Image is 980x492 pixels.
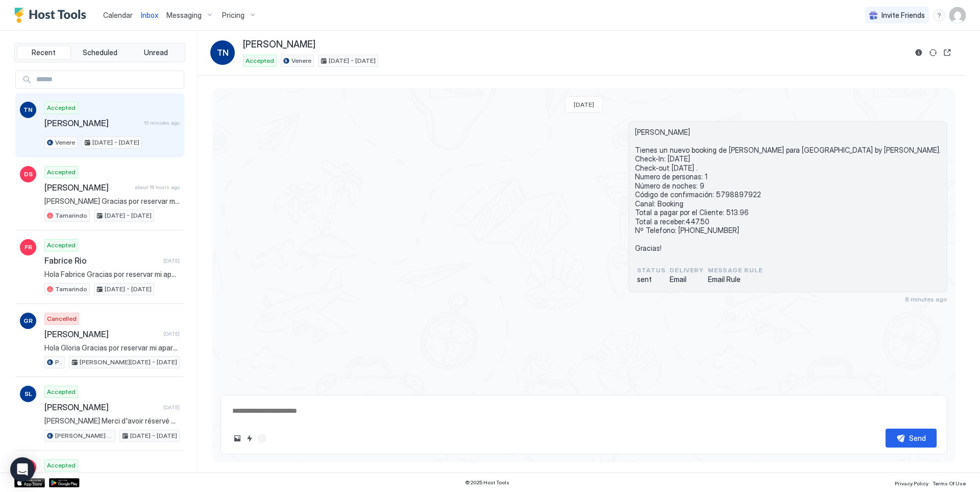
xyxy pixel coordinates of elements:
[44,343,180,353] span: Hola Gloria Gracias por reservar mi apartamento, estoy encantada de teneros por aquí. Te estaré e...
[44,402,159,412] span: [PERSON_NAME]
[141,10,158,20] a: Inbox
[243,432,256,444] button: Quick reply
[708,266,763,275] span: Message Rule
[55,431,113,440] span: [PERSON_NAME] By [PERSON_NAME]
[44,329,159,339] span: [PERSON_NAME]
[14,478,45,487] a: App Store
[47,314,77,323] span: Cancelled
[949,7,966,24] div: User profile
[32,71,184,88] input: Input Field
[465,479,509,486] span: © 2025 Host Tools
[881,11,925,20] span: Invite Friends
[24,243,32,252] span: FR
[44,118,140,128] span: [PERSON_NAME]
[80,358,177,367] span: [PERSON_NAME][DATE] - [DATE]
[83,48,117,57] span: Scheduled
[44,255,159,266] span: Fabrice Rio
[55,138,75,147] span: Venere
[47,241,76,250] span: Accepted
[670,266,704,275] span: Delivery
[933,480,966,486] span: Terms Of Use
[574,101,594,108] span: [DATE]
[55,358,62,367] span: Paraiso
[73,45,127,60] button: Scheduled
[47,461,76,470] span: Accepted
[47,387,76,396] span: Accepted
[10,457,35,482] div: Open Intercom Messenger
[895,480,928,486] span: Privacy Policy
[166,11,202,20] span: Messaging
[913,46,925,59] button: Reservation information
[44,270,180,279] span: Hola Fabrice Gracias por reservar mi apartamento, estoy encantada de teneros por aquí. Te estaré ...
[895,477,928,488] a: Privacy Policy
[941,46,953,59] button: Open reservation
[217,46,229,59] span: TN
[24,389,32,399] span: SL
[141,11,158,19] span: Inbox
[163,257,180,264] span: [DATE]
[24,170,33,179] span: DS
[103,11,133,19] span: Calendar
[49,478,80,487] a: Google Play Store
[905,295,947,303] span: 8 minutes ago
[32,48,56,57] span: Recent
[105,285,152,294] span: [DATE] - [DATE]
[44,416,180,426] span: [PERSON_NAME] Merci d'avoir réservé mon appartement, je suis [PERSON_NAME] de vous avoir ici. Je ...
[47,103,76,112] span: Accepted
[163,404,180,411] span: [DATE]
[933,477,966,488] a: Terms Of Use
[17,45,71,60] button: Recent
[129,45,183,60] button: Unread
[637,266,666,275] span: status
[144,48,168,57] span: Unread
[14,8,91,23] a: Host Tools Logo
[92,138,139,147] span: [DATE] - [DATE]
[44,182,131,193] span: [PERSON_NAME]
[55,285,87,294] span: Tamarindo
[927,46,939,59] button: Sync reservation
[135,184,180,191] span: about 18 hours ago
[23,316,33,325] span: GR
[130,431,177,440] span: [DATE] - [DATE]
[635,128,941,253] span: [PERSON_NAME] Tienes un nuevo booking de [PERSON_NAME] para [GEOGRAPHIC_DATA] by [PERSON_NAME]. C...
[246,56,274,65] span: Accepted
[329,56,376,65] span: [DATE] - [DATE]
[243,39,315,51] span: [PERSON_NAME]
[670,275,704,284] span: Email
[933,9,945,21] div: menu
[44,197,180,206] span: [PERSON_NAME] Gracias por reservar mi apartamento, estoy encantada de teneros por aquí. Te estaré...
[55,211,87,220] span: Tamarindo
[23,105,33,114] span: TN
[14,43,185,62] div: tab-group
[231,432,243,444] button: Upload image
[163,331,180,337] span: [DATE]
[222,11,244,20] span: Pricing
[886,429,937,448] button: Send
[105,211,152,220] span: [DATE] - [DATE]
[291,56,311,65] span: Venere
[47,168,76,177] span: Accepted
[637,275,666,284] span: sent
[909,433,926,443] div: Send
[708,275,763,284] span: Email Rule
[144,120,180,126] span: 10 minutes ago
[103,10,133,20] a: Calendar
